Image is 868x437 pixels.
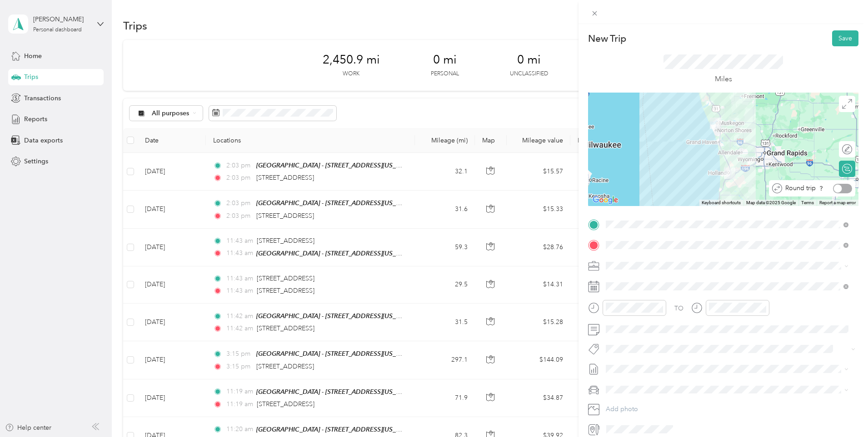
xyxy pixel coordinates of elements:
[590,194,620,206] a: Open this area in Google Maps (opens a new window)
[588,32,626,45] p: New Trip
[746,200,796,205] span: Map data ©2025 Google
[785,185,816,191] span: Round trip
[603,403,858,416] button: Add photo
[715,74,732,85] p: Miles
[832,30,858,46] button: Save
[674,304,683,313] div: TO
[590,194,620,206] img: Google
[817,386,868,437] iframe: Everlance-gr Chat Button Frame
[702,200,741,206] button: Keyboard shortcuts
